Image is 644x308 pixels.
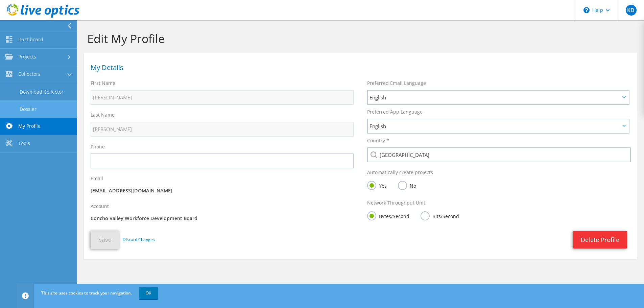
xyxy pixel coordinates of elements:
label: No [398,181,416,189]
span: This site uses cookies to track your navigation. [41,290,132,296]
a: Discard Changes [123,236,155,243]
a: OK [139,287,158,299]
h1: Edit My Profile [87,31,630,46]
label: Preferred App Language [367,109,423,115]
button: Save [91,231,119,249]
label: Automatically create projects [367,169,433,176]
label: Phone [91,143,105,150]
span: English [369,122,620,130]
p: Concho Valley Workforce Development Board [91,215,354,222]
h1: My Details [91,64,627,71]
span: English [369,93,620,101]
label: Account [91,203,109,210]
label: Last Name [91,112,115,118]
a: Delete Profile [573,231,627,248]
label: First Name [91,80,115,87]
svg: \n [583,7,590,13]
label: Email [91,175,103,182]
label: Yes [367,181,387,189]
label: Country * [367,137,389,144]
span: KD [626,5,637,16]
p: [EMAIL_ADDRESS][DOMAIN_NAME] [91,187,354,194]
label: Bytes/Second [367,211,409,220]
label: Preferred Email Language [367,80,426,87]
label: Bits/Second [421,211,459,220]
label: Network Throughput Unit [367,199,425,206]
